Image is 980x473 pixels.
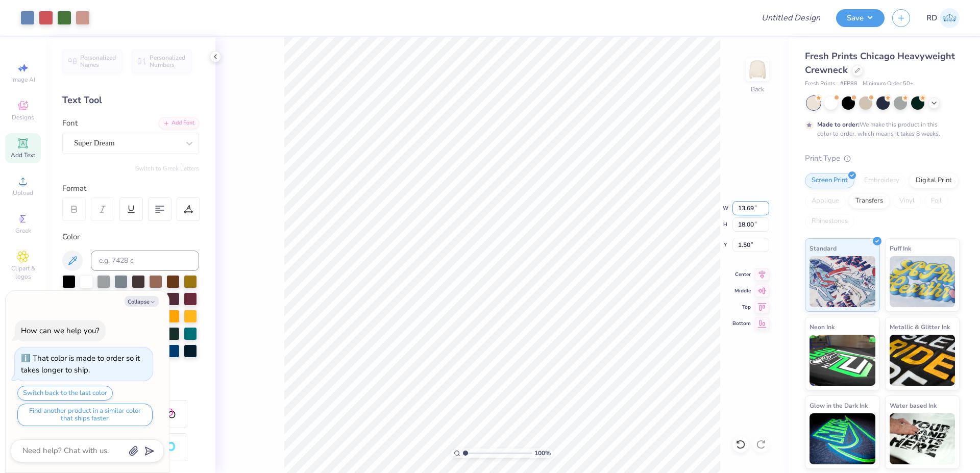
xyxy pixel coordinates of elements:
span: # FP88 [840,80,857,88]
div: We make this product in this color to order, which means it takes 8 weeks. [817,120,943,138]
span: Fresh Prints [805,80,835,88]
div: Rhinestones [805,214,854,229]
div: Digital Print [909,173,959,188]
span: Center [732,271,751,278]
img: Neon Ink [810,335,875,386]
span: Personalized Names [80,54,116,68]
span: Bottom [732,320,751,327]
div: Applique [805,193,846,209]
span: Add Text [11,151,35,159]
img: Back [747,59,768,80]
span: Designs [12,113,34,121]
strong: Made to order: [817,120,860,129]
input: e.g. 7428 c [91,251,199,271]
span: Upload [13,189,33,197]
span: Top [732,304,751,311]
span: Metallic & Glitter Ink [890,321,950,332]
button: Find another product in a similar color that ships faster [17,404,153,426]
span: Neon Ink [810,321,835,332]
label: Font [62,117,78,129]
div: Color [62,231,199,243]
input: Untitled Design [753,8,828,28]
div: Foil [924,193,948,209]
div: Embroidery [857,173,906,188]
div: How can we help you? [21,326,100,336]
div: That color is made to order so it takes longer to ship. [21,353,140,375]
div: Back [751,85,764,94]
span: Personalized Numbers [150,54,186,68]
span: Middle [732,287,751,294]
img: Puff Ink [890,256,955,307]
span: Standard [810,243,837,254]
span: Water based Ink [890,400,937,411]
div: Format [62,183,200,194]
span: Minimum Order: 50 + [863,80,914,88]
span: Glow in the Dark Ink [810,400,868,411]
img: Water based Ink [890,413,955,464]
span: 100 % [534,449,551,458]
span: Clipart & logos [5,264,41,281]
button: Switch back to the last color [17,386,113,401]
span: Image AI [11,76,35,84]
div: Screen Print [805,173,854,188]
button: Switch to Greek Letters [135,164,199,172]
div: Transfers [849,193,890,209]
span: Greek [15,227,31,235]
div: Add Font [159,117,199,129]
div: Print Type [805,153,960,164]
img: Standard [810,256,875,307]
span: Puff Ink [890,243,911,254]
button: Collapse [125,296,159,307]
img: Glow in the Dark Ink [810,413,875,464]
div: Text Tool [62,93,199,107]
img: Metallic & Glitter Ink [890,335,955,386]
div: Vinyl [893,193,921,209]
